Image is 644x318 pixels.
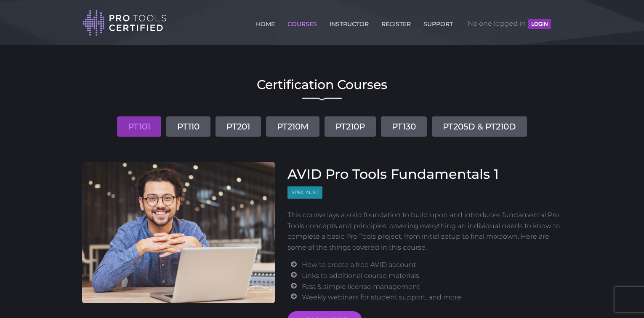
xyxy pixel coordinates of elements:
a: PT130 [381,116,427,137]
a: INSTRUCTOR [327,16,371,29]
li: Fast & simple license management [302,281,562,292]
a: HOME [254,16,277,29]
img: AVID Pro Tools Fundamentals 1 Course [82,162,275,303]
h2: Certification Courses [82,78,562,91]
a: PT210P [325,116,376,137]
li: Links to additional course materials [302,270,562,281]
a: PT210M [266,116,319,137]
a: PT101 [117,116,161,137]
a: COURSES [285,16,319,29]
a: PT201 [216,116,261,137]
span: No one logged in [468,11,551,36]
span: Specialist [287,186,322,199]
button: LOGIN [528,19,551,29]
img: decorative line [302,97,342,101]
li: How to create a free AVID account [302,259,562,270]
h3: AVID Pro Tools Fundamentals 1 [287,166,562,182]
a: SUPPORT [421,16,455,29]
a: PT205D & PT210D [432,116,527,137]
li: Weekly webinars for student support, and more [302,292,562,303]
p: This course lays a solid foundation to build upon and introduces fundamental Pro Tools concepts a... [287,210,562,253]
img: Pro Tools Certified Logo [82,9,167,37]
a: PT110 [166,116,210,137]
a: REGISTER [379,16,413,29]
